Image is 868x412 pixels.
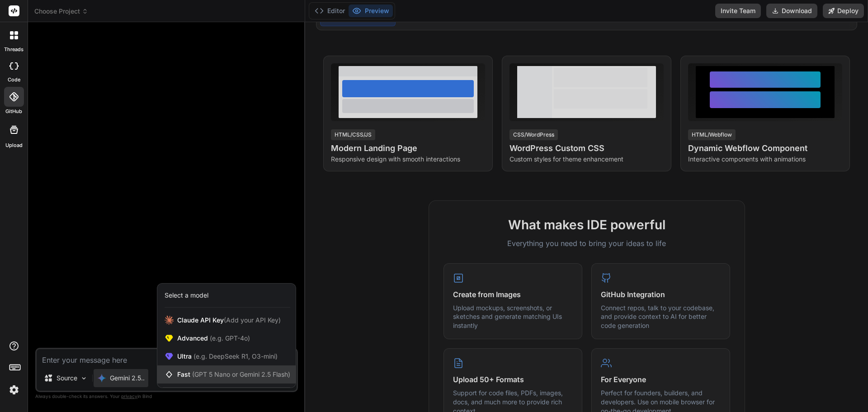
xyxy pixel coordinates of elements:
div: Select a model [165,291,208,300]
label: Upload [5,142,23,149]
span: Claude API Key [177,316,281,325]
label: GitHub [5,108,22,115]
label: code [8,76,20,84]
span: (GPT 5 Nano or Gemini 2.5 Flash) [192,370,290,378]
span: Ultra [177,352,278,361]
span: Fast [177,370,290,379]
label: threads [4,46,24,53]
span: (e.g. GPT-4o) [208,334,250,342]
span: (e.g. DeepSeek R1, O3-mini) [192,352,278,360]
span: Advanced [177,334,250,343]
img: settings [6,382,22,398]
span: (Add your API Key) [224,316,281,324]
